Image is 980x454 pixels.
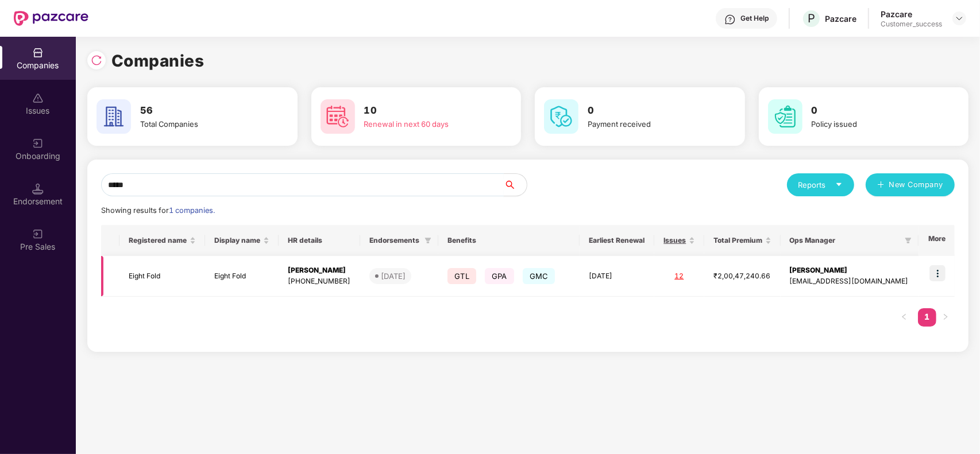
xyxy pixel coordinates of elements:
[580,225,654,256] th: Earliest Renewal
[32,228,44,240] img: svg+xml;base64,PHN2ZyB3aWR0aD0iMjAiIGhlaWdodD0iMjAiIHZpZXdCb3g9IjAgMCAyMCAyMCIgZmlsbD0ibm9uZSIgeG...
[877,181,885,190] span: plus
[205,225,279,256] th: Display name
[798,179,843,191] div: Reports
[369,236,420,245] span: Endorsements
[825,13,856,24] div: Pazcare
[32,47,44,59] img: svg+xml;base64,PHN2ZyBpZD0iQ29tcGFuaWVzIiB4bWxucz0iaHR0cDovL3d3dy53My5vcmcvMjAwMC9zdmciIHdpZHRoPS...
[835,181,843,188] span: caret-down
[790,276,910,287] div: [EMAIL_ADDRESS][DOMAIN_NAME]
[889,179,944,191] span: New Company
[790,236,901,245] span: Ops Manager
[214,236,261,245] span: Display name
[919,225,955,256] th: More
[918,308,936,325] a: 1
[936,308,955,327] button: right
[724,14,736,25] img: svg+xml;base64,PHN2ZyBpZD0iSGVscC0zMngzMiIgeG1sbnM9Imh0dHA6Ly93d3cudzMub3JnLzIwMDAvc3ZnIiB3aWR0aD...
[902,234,914,247] span: filter
[808,11,815,25] span: P
[740,14,769,23] div: Get Help
[32,183,44,195] img: svg+xml;base64,PHN2ZyB3aWR0aD0iMTQuNSIgaGVpZ2h0PSIxNC41IiB2aWV3Qm94PSIwIDAgMTYgMTYiIGZpbGw9Im5vbm...
[425,237,431,244] span: filter
[918,308,936,327] li: 1
[97,99,131,134] img: svg+xml;base64,PHN2ZyB4bWxucz0iaHR0cDovL3d3dy53My5vcmcvMjAwMC9zdmciIHdpZHRoPSI2MCIgaGVpZ2h0PSI2MC...
[169,206,215,215] span: 1 companies.
[111,48,205,73] h1: Companies
[14,11,88,26] img: New Pazcare Logo
[422,234,434,247] span: filter
[279,225,360,256] th: HR details
[929,265,946,281] img: icon
[544,99,578,134] img: svg+xml;base64,PHN2ZyB4bWxucz0iaHR0cDovL3d3dy53My5vcmcvMjAwMC9zdmciIHdpZHRoPSI2MCIgaGVpZ2h0PSI2MC...
[713,271,771,282] div: ₹2,00,47,240.66
[32,92,44,104] img: svg+xml;base64,PHN2ZyBpZD0iSXNzdWVzX2Rpc2FibGVkIiB4bWxucz0iaHR0cDovL3d3dy53My5vcmcvMjAwMC9zdmciIH...
[321,99,355,134] img: svg+xml;base64,PHN2ZyB4bWxucz0iaHR0cDovL3d3dy53My5vcmcvMjAwMC9zdmciIHdpZHRoPSI2MCIgaGVpZ2h0PSI2MC...
[364,118,489,130] div: Renewal in next 60 days
[588,103,712,118] h3: 0
[812,118,936,130] div: Policy issued
[140,103,265,118] h3: 56
[288,265,351,276] div: [PERSON_NAME]
[713,236,763,245] span: Total Premium
[704,225,781,256] th: Total Premium
[119,225,205,256] th: Registered name
[381,270,406,282] div: [DATE]
[438,225,580,256] th: Benefits
[91,55,102,66] img: svg+xml;base64,PHN2ZyBpZD0iUmVsb2FkLTMyeDMyIiB4bWxucz0iaHR0cDovL3d3dy53My5vcmcvMjAwMC9zdmciIHdpZH...
[32,138,44,149] img: svg+xml;base64,PHN2ZyB3aWR0aD0iMjAiIGhlaWdodD0iMjAiIHZpZXdCb3g9IjAgMCAyMCAyMCIgZmlsbD0ibm9uZSIgeG...
[101,206,215,215] span: Showing results for
[881,20,942,29] div: Customer_success
[580,256,654,297] td: [DATE]
[768,99,802,134] img: svg+xml;base64,PHN2ZyB4bWxucz0iaHR0cDovL3d3dy53My5vcmcvMjAwMC9zdmciIHdpZHRoPSI2MCIgaGVpZ2h0PSI2MC...
[119,256,205,297] td: Eight Fold
[936,308,955,327] li: Next Page
[523,268,555,284] span: GMC
[881,9,942,20] div: Pazcare
[895,308,913,327] button: left
[812,103,936,118] h3: 0
[790,265,910,276] div: [PERSON_NAME]
[895,308,913,327] li: Previous Page
[955,14,964,23] img: svg+xml;base64,PHN2ZyBpZD0iRHJvcGRvd24tMzJ4MzIiIHhtbG5zPSJodHRwOi8vd3d3LnczLm9yZy8yMDAwL3N2ZyIgd2...
[901,313,908,320] span: left
[663,271,695,282] div: 12
[140,118,265,130] div: Total Companies
[288,276,351,287] div: [PHONE_NUMBER]
[663,236,686,245] span: Issues
[129,236,187,245] span: Registered name
[503,180,527,189] span: search
[654,225,704,256] th: Issues
[905,237,912,244] span: filter
[205,256,279,297] td: Eight Fold
[503,173,527,196] button: search
[364,103,489,118] h3: 10
[447,268,476,284] span: GTL
[866,173,955,196] button: plusNew Company
[588,118,712,130] div: Payment received
[942,313,949,320] span: right
[485,268,514,284] span: GPA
